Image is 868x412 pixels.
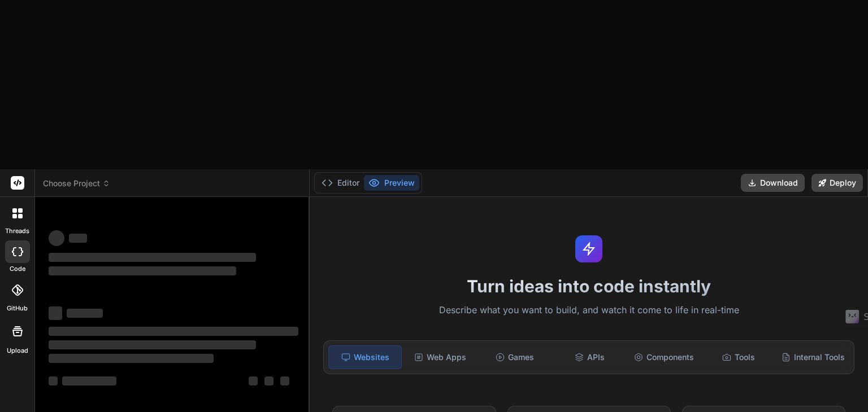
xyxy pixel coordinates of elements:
[49,327,298,336] span: ‌
[741,174,805,192] button: Download
[364,175,419,191] button: Preview
[702,345,775,369] div: Tools
[316,303,861,318] p: Describe what you want to build, and watch it come to life in real-time
[7,304,28,313] label: GitHub
[49,376,58,385] span: ‌
[264,376,274,385] span: ‌
[7,346,28,356] label: Upload
[5,226,29,236] label: threads
[628,345,700,369] div: Components
[62,376,116,385] span: ‌
[479,345,551,369] div: Games
[10,264,25,274] label: code
[49,266,236,275] span: ‌
[49,340,256,349] span: ‌
[553,345,626,369] div: APIs
[67,309,103,318] span: ‌
[49,253,256,262] span: ‌
[43,178,110,189] span: Choose Project
[49,354,214,363] span: ‌
[404,345,476,369] div: Web Apps
[49,306,62,320] span: ‌
[49,230,64,246] span: ‌
[811,174,863,192] button: Deploy
[317,175,364,191] button: Editor
[777,345,849,369] div: Internal Tools
[280,376,289,385] span: ‌
[249,376,258,385] span: ‌
[316,276,861,296] h1: Turn ideas into code instantly
[328,345,402,369] div: Websites
[69,234,87,243] span: ‌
